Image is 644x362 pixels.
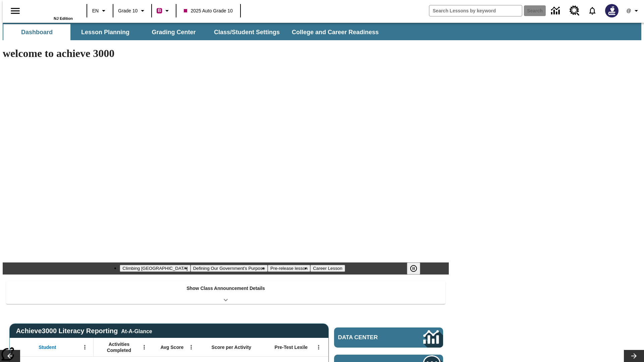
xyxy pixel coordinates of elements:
[407,262,420,275] button: Pause
[72,24,139,40] button: Lesson Planning
[429,5,522,16] input: search field
[120,265,190,272] button: Slide 1 Climbing Mount Tai
[407,262,427,275] div: Pause
[140,24,207,40] button: Grading Center
[275,344,308,350] span: Pre-Test Lexile
[334,327,443,348] a: Data Center
[310,265,345,272] button: Slide 4 Career Lesson
[601,2,623,19] button: Select a new avatar
[29,2,73,20] div: Home
[184,7,232,14] span: 2025 Auto Grade 10
[268,265,310,272] button: Slide 3 Pre-release lesson
[186,285,265,292] p: Show Class Announcement Details
[314,342,324,352] button: Open Menu
[118,7,138,14] span: Grade 10
[39,344,56,350] span: Student
[566,2,584,20] a: Resource Center, Will open in new tab
[3,23,641,40] div: SubNavbar
[3,24,70,40] button: Dashboard
[626,7,631,14] span: @
[16,327,152,335] span: Achieve3000 Literacy Reporting
[160,344,183,350] span: Avg Score
[5,1,25,21] button: Open side menu
[286,24,384,40] button: College and Career Readiness
[92,7,99,14] span: EN
[338,334,401,341] span: Data Center
[54,16,73,20] span: NJ Edition
[29,3,73,16] a: Home
[209,24,285,40] button: Class/Student Settings
[154,5,174,17] button: Boost Class color is violet red. Change class color
[186,342,196,352] button: Open Menu
[139,342,149,352] button: Open Menu
[89,5,111,17] button: Language: EN, Select a language
[3,47,449,60] h1: welcome to achieve 3000
[212,344,252,350] span: Score per Activity
[547,2,566,20] a: Data Center
[191,265,268,272] button: Slide 2 Defining Our Government's Purpose
[80,342,90,352] button: Open Menu
[623,5,644,17] button: Profile/Settings
[115,5,149,17] button: Grade: Grade 10, Select a grade
[121,327,152,335] div: At-A-Glance
[624,350,644,362] button: Lesson carousel, Next
[584,2,601,19] a: Notifications
[605,4,619,17] img: Avatar
[97,341,141,353] span: Activities Completed
[6,281,445,304] div: Show Class Announcement Details
[158,6,161,15] span: B
[3,24,385,40] div: SubNavbar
